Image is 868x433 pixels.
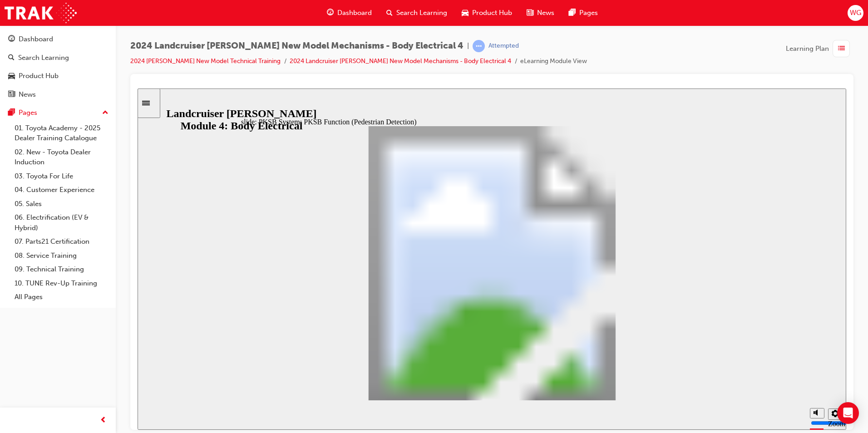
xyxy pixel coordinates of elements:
div: misc controls [668,312,704,341]
a: 07. Parts21 Certification [11,235,112,249]
a: News [4,86,112,103]
button: Settings [690,320,705,331]
div: Open Intercom Messenger [837,402,859,424]
a: 2024 [PERSON_NAME] New Model Technical Training [130,57,281,65]
div: News [19,89,36,100]
a: 01. Toyota Academy - 2025 Dealer Training Catalogue [11,121,112,145]
a: 06. Electrification (EV & Hybrid) [11,211,112,235]
span: car-icon [462,7,469,19]
span: news-icon [8,91,15,99]
div: Pages [19,108,37,118]
img: Trak [5,3,77,23]
div: Dashboard [19,34,53,44]
button: Mute (Ctrl+Alt+M) [672,320,687,330]
span: car-icon [8,72,15,80]
a: search-iconSearch Learning [379,4,454,22]
div: Attempted [488,42,519,50]
span: up-icon [102,107,108,119]
div: Search Learning [18,53,69,63]
a: guage-iconDashboard [320,4,379,22]
a: Product Hub [4,68,112,84]
span: Search Learning [396,8,447,18]
a: pages-iconPages [562,4,605,22]
a: 2024 Landcruiser [PERSON_NAME] New Model Mechanisms - Body Electrical 4 [290,57,511,65]
span: Pages [579,8,598,18]
button: DashboardSearch LearningProduct HubNews [4,29,112,104]
span: News [537,8,554,18]
a: car-iconProduct Hub [454,4,519,22]
a: All Pages [11,290,112,304]
button: Pages [4,104,112,121]
a: 02. New - Toyota Dealer Induction [11,145,112,169]
span: guage-icon [327,7,334,19]
span: Product Hub [472,8,512,18]
a: 03. Toyota For Life [11,169,112,183]
span: pages-icon [569,7,576,19]
span: learningRecordVerb_ATTEMPT-icon [473,40,485,52]
span: search-icon [8,54,15,62]
span: pages-icon [8,109,15,117]
span: WG [850,8,861,18]
span: prev-icon [100,415,107,426]
span: 2024 Landcruiser [PERSON_NAME] New Model Mechanisms - Body Electrical 4 [130,41,464,51]
a: Dashboard [4,31,112,48]
span: guage-icon [8,35,15,44]
input: volume [673,331,732,338]
span: search-icon [386,7,393,19]
span: list-icon [838,43,845,54]
a: 04. Customer Experience [11,183,112,197]
a: news-iconNews [519,4,562,22]
li: eLearning Module View [520,56,587,67]
span: Learning Plan [786,44,829,54]
a: 08. Service Training [11,249,112,263]
label: Zoom to fit [690,331,708,355]
span: | [467,41,469,51]
a: Search Learning [4,49,112,66]
button: WG [848,5,863,21]
a: 05. Sales [11,197,112,211]
a: 10. TUNE Rev-Up Training [11,276,112,290]
span: news-icon [527,7,533,19]
span: Dashboard [337,8,372,18]
div: Product Hub [19,71,59,81]
button: Learning Plan [786,40,853,57]
a: 09. Technical Training [11,262,112,276]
